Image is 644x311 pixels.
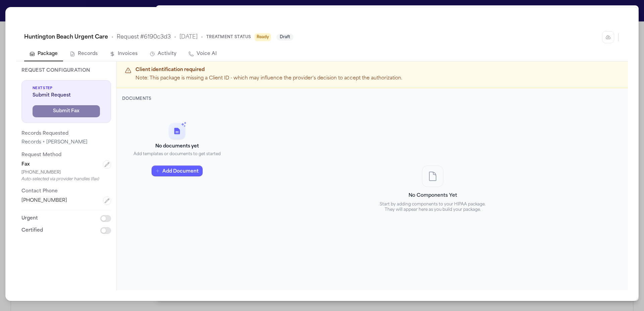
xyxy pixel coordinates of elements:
[21,214,38,223] p: Urgent
[21,170,111,175] div: [PHONE_NUMBER]
[21,187,111,195] p: Contact Phone
[111,33,113,41] span: •
[144,47,182,61] button: Activity
[21,197,67,204] span: [PHONE_NUMBER]
[255,33,271,41] span: Ready
[379,202,486,212] p: Start by adding components to your HIPAA package. They will appear here as you build your package.
[64,47,103,61] button: Records
[174,33,176,41] span: •
[117,33,171,41] span: Request # 6190c3d3
[21,161,30,168] span: Fax
[21,151,111,159] p: Request Method
[33,86,100,91] span: Next Step
[133,151,221,158] p: Add templates or documents to get started
[179,33,198,41] span: [DATE]
[24,47,63,61] button: Package
[183,47,222,61] button: Voice AI
[24,33,108,41] span: Huntington Beach Urgent Care
[201,33,203,41] span: •
[104,47,143,61] button: Invoices
[379,192,486,199] h4: No Components Yet
[136,67,402,73] p: Client identification required
[21,177,111,182] div: Auto-selected via provider handles (fax)
[152,166,203,176] button: Add Document
[21,67,111,75] p: Request Configuration
[21,227,43,235] p: Certified
[122,96,232,102] h3: Documents
[33,105,100,117] button: Submit Fax
[33,92,100,99] span: Submit Request
[136,75,402,82] p: Note: This package is missing a Client ID - which may influence the provider's decision to accept...
[155,143,199,150] p: No documents yet
[276,34,293,41] span: Draft
[206,35,251,40] span: Treatment Status
[21,139,111,146] div: Records + [PERSON_NAME]
[21,130,111,138] p: Records Requested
